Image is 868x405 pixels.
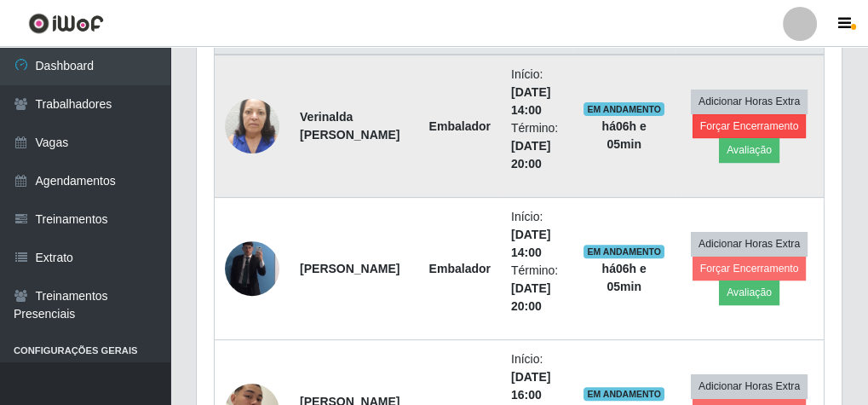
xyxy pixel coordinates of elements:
strong: [PERSON_NAME] [300,262,400,275]
button: Avaliação [719,138,779,162]
time: [DATE] 20:00 [511,281,550,313]
button: Adicionar Horas Extra [691,90,808,113]
time: [DATE] 14:00 [511,85,550,117]
strong: Embalador [429,119,491,133]
time: [DATE] 16:00 [511,370,550,402]
strong: Embalador [429,262,491,275]
li: Término: [511,119,563,173]
button: Avaliação [719,281,779,304]
span: EM ANDAMENTO [583,102,664,116]
button: Forçar Encerramento [693,257,807,281]
strong: há 06 h e 05 min [602,119,647,151]
li: Início: [511,208,563,262]
img: CoreUI Logo [28,13,104,34]
li: Término: [511,262,563,315]
span: EM ANDAMENTO [583,245,664,258]
li: Início: [511,66,563,119]
img: 1728324895552.jpeg [225,78,279,175]
button: Forçar Encerramento [693,114,807,138]
button: Adicionar Horas Extra [691,374,808,398]
strong: há 06 h e 05 min [602,262,647,293]
time: [DATE] 14:00 [511,228,550,259]
li: Início: [511,350,563,404]
time: [DATE] 20:00 [511,139,550,171]
strong: Verinalda [PERSON_NAME] [300,110,400,142]
button: Adicionar Horas Extra [691,232,808,256]
img: 1749527828956.jpeg [225,230,279,306]
span: EM ANDAMENTO [583,387,664,401]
